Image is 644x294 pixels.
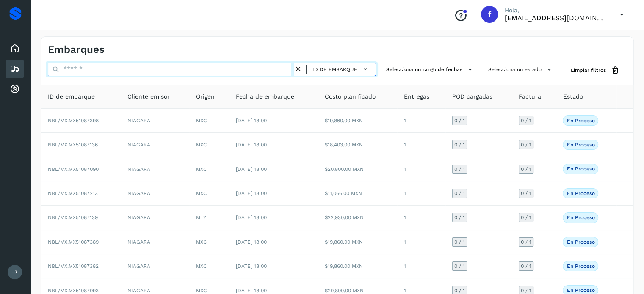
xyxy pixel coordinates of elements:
td: NIAGARA [121,109,190,133]
p: En proceso [567,263,594,269]
span: 0 / 1 [454,264,465,269]
span: 0 / 1 [454,118,465,123]
span: 0 / 1 [521,215,531,220]
span: Estado [563,92,583,101]
td: MXC [189,133,229,157]
p: En proceso [567,118,594,124]
span: [DATE] 18:00 [236,288,267,294]
span: NBL/MX.MX51087093 [48,288,99,294]
p: En proceso [567,190,594,196]
td: $11,066.00 MXN [318,181,398,206]
span: 0 / 1 [454,288,465,293]
span: Origen [196,92,215,101]
span: 0 / 1 [454,191,465,196]
span: 0 / 1 [454,215,465,220]
h4: Embarques [48,44,105,56]
span: Costo planificado [325,92,376,101]
span: Cliente emisor [127,92,170,101]
span: ID de embarque [48,92,95,101]
button: Limpiar filtros [564,63,627,78]
span: 0 / 1 [454,239,465,245]
td: 1 [397,254,445,278]
span: NBL/MX.MX51087136 [48,142,98,148]
span: NBL/MX.MX51087139 [48,214,98,220]
p: En proceso [567,166,594,172]
span: [DATE] 18:00 [236,142,267,148]
span: 0 / 1 [454,167,465,172]
p: En proceso [567,239,594,245]
span: 0 / 1 [521,118,531,123]
button: ID de embarque [310,63,372,75]
span: Limpiar filtros [571,66,606,74]
td: NIAGARA [121,230,190,254]
td: 1 [397,181,445,206]
span: [DATE] 18:00 [236,190,267,196]
span: 0 / 1 [521,239,531,245]
span: NBL/MX.MX51087090 [48,166,99,172]
p: fyc3@mexamerik.com [505,14,606,22]
td: MXC [189,230,229,254]
span: Factura [519,92,541,101]
span: [DATE] 18:00 [236,214,267,220]
td: $20,800.00 MXN [318,157,398,181]
td: 1 [397,230,445,254]
span: 0 / 1 [521,191,531,196]
td: MXC [189,157,229,181]
p: En proceso [567,287,594,293]
span: ID de embarque [312,66,357,73]
td: NIAGARA [121,133,190,157]
span: [DATE] 18:00 [236,118,267,124]
div: Cuentas por cobrar [6,80,24,99]
span: 0 / 1 [521,288,531,293]
div: Embarques [6,60,24,78]
td: $19,860.00 MXN [318,254,398,278]
td: MXC [189,181,229,206]
td: $18,403.00 MXN [318,133,398,157]
p: En proceso [567,214,594,220]
td: 1 [397,157,445,181]
span: NBL/MX.MX51087389 [48,239,99,245]
td: $19,860.00 MXN [318,109,398,133]
span: 0 / 1 [521,142,531,147]
span: NBL/MX.MX51087398 [48,118,99,124]
span: [DATE] 18:00 [236,263,267,269]
td: NIAGARA [121,157,190,181]
span: 0 / 1 [454,142,465,147]
div: Inicio [6,39,24,58]
span: POD cargadas [452,92,492,101]
td: 1 [397,109,445,133]
td: NIAGARA [121,206,190,230]
span: NBL/MX.MX51087382 [48,263,99,269]
button: Selecciona un rango de fechas [383,63,478,77]
span: Fecha de embarque [236,92,294,101]
td: MXC [189,109,229,133]
p: En proceso [567,142,594,148]
span: [DATE] 18:00 [236,166,267,172]
td: MXC [189,254,229,278]
span: NBL/MX.MX51087213 [48,190,98,196]
td: $19,860.00 MXN [318,230,398,254]
td: NIAGARA [121,254,190,278]
span: Entregas [404,92,429,101]
td: $22,930.00 MXN [318,206,398,230]
span: 0 / 1 [521,264,531,269]
td: 1 [397,133,445,157]
span: [DATE] 18:00 [236,239,267,245]
td: 1 [397,206,445,230]
span: 0 / 1 [521,167,531,172]
p: Hola, [505,7,606,14]
td: NIAGARA [121,181,190,206]
td: MTY [189,206,229,230]
button: Selecciona un estado [485,63,557,77]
